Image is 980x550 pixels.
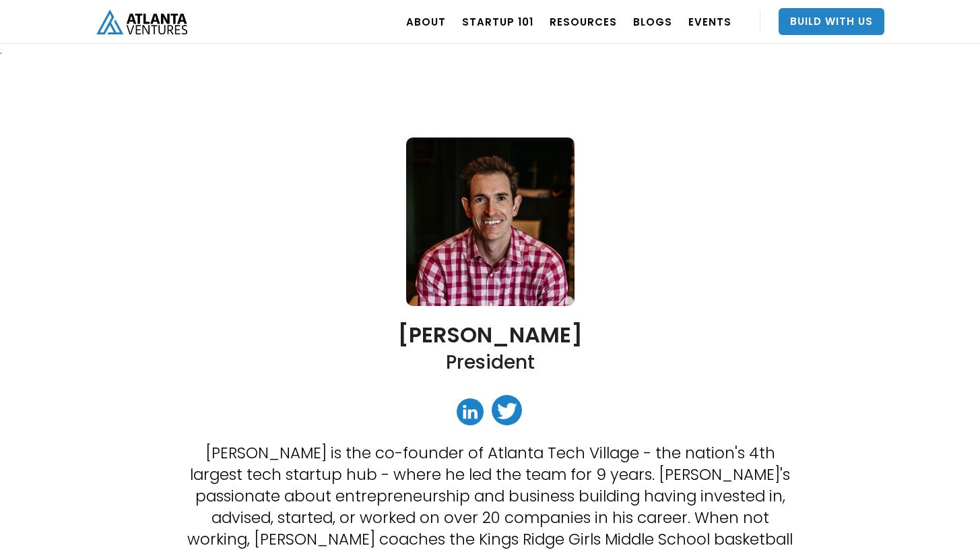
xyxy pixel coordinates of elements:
a: Build With Us [779,8,884,35]
a: RESOURCES [550,3,617,40]
a: BLOGS [633,3,672,40]
a: EVENTS [688,3,731,40]
a: ABOUT [406,3,446,40]
a: Startup 101 [462,3,533,40]
h2: President [446,350,535,375]
h2: [PERSON_NAME] [398,323,583,346]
